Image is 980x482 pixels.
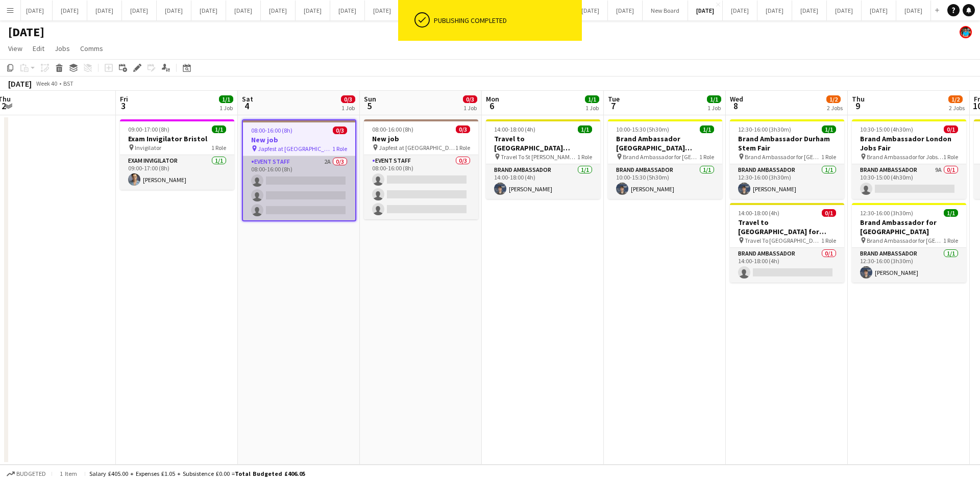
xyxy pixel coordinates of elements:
button: [DATE] [191,1,226,20]
a: Comms [76,42,107,55]
span: Wed [730,94,743,104]
span: 0/3 [333,126,347,134]
button: Budgeted [5,468,47,479]
span: Brand Ambassador for [GEOGRAPHIC_DATA][PERSON_NAME] Jobs Fair [623,153,699,161]
span: 0/3 [456,125,470,133]
button: [DATE] [330,1,365,20]
button: [DATE] [723,1,757,20]
div: 1 Job [219,104,233,112]
button: [DATE] [792,1,827,20]
span: 0/3 [463,95,477,103]
span: 8 [728,100,743,112]
app-job-card: 12:30-16:00 (3h30m)1/1Brand Ambassador for [GEOGRAPHIC_DATA] Brand Ambassador for [GEOGRAPHIC_DAT... [852,203,966,283]
span: 1/1 [822,125,836,133]
button: [DATE] [53,1,87,20]
app-card-role: Exam Invigilator1/109:00-17:00 (8h)[PERSON_NAME] [120,155,234,190]
span: 1 Role [577,153,592,161]
app-card-role: Event Staff0/308:00-16:00 (8h) [364,155,478,219]
span: 1/1 [585,95,599,103]
span: 1 Role [943,153,958,161]
button: [DATE] [827,1,862,20]
button: [DATE] [157,1,191,20]
span: 08:00-16:00 (8h) [372,125,413,133]
h3: Brand Ambassador London Jobs Fair [852,134,966,153]
a: View [4,42,27,55]
h3: Brand Ambassador for [GEOGRAPHIC_DATA] [852,218,966,236]
span: Fri [120,94,128,104]
span: 1 Role [821,237,836,244]
span: 08:00-16:00 (8h) [251,126,292,134]
div: 12:30-16:00 (3h30m)1/1Brand Ambassador Durham Stem Fair Brand Ambassador for [GEOGRAPHIC_DATA]1 R... [730,119,844,199]
h3: Travel to [GEOGRAPHIC_DATA] for Recruitment fair [730,218,844,236]
div: 2 Jobs [949,104,965,112]
span: 1/1 [219,95,233,103]
span: 1 Role [332,145,347,153]
span: 14:00-18:00 (4h) [494,125,535,133]
span: Thu [852,94,865,104]
span: 12:30-16:00 (3h30m) [738,125,791,133]
span: 1 Role [699,153,714,161]
div: [DATE] [8,79,32,89]
div: 10:00-15:30 (5h30m)1/1Brand Ambassador [GEOGRAPHIC_DATA][PERSON_NAME] Jobs Fair Brand Ambassador ... [608,119,722,199]
span: 1 Role [211,144,226,151]
span: Japfest at [GEOGRAPHIC_DATA] [258,145,332,153]
div: Salary £405.00 + Expenses £1.05 + Subsistence £0.00 = [89,470,305,477]
span: 1/1 [944,209,958,217]
span: 1/2 [948,95,963,103]
app-job-card: 10:30-15:00 (4h30m)0/1Brand Ambassador London Jobs Fair Brand Ambassador for Jobs Fair1 RoleBrand... [852,119,966,199]
app-job-card: 08:00-16:00 (8h)0/3New job Japfest at [GEOGRAPHIC_DATA]1 RoleEvent Staff2A0/308:00-16:00 (8h) [242,119,356,221]
span: 7 [606,100,620,112]
button: [DATE] [573,1,608,20]
app-job-card: 14:00-18:00 (4h)1/1Travel to [GEOGRAPHIC_DATA][PERSON_NAME] for [GEOGRAPHIC_DATA][PERSON_NAME] Jo... [486,119,600,199]
app-card-role: Brand Ambassador9A0/110:30-15:00 (4h30m) [852,164,966,199]
span: 0/1 [944,125,958,133]
a: Jobs [51,42,74,55]
span: Budgeted [16,470,46,477]
span: 10:30-15:00 (4h30m) [860,125,913,133]
span: 1/1 [700,125,714,133]
span: 09:00-17:00 (8h) [128,125,169,133]
span: Invigilator [135,144,161,151]
button: [DATE] [261,1,296,20]
app-job-card: 09:00-17:00 (8h)1/1Exam Invigilator Bristol Invigilator1 RoleExam Invigilator1/109:00-17:00 (8h)[... [120,119,234,190]
app-job-card: 08:00-16:00 (8h)0/3New job Japfest at [GEOGRAPHIC_DATA]1 RoleEvent Staff0/308:00-16:00 (8h) [364,119,478,219]
span: 1 Role [943,237,958,244]
h3: New job [243,135,355,144]
span: 1/1 [212,125,226,133]
span: Comms [80,44,103,53]
span: Brand Ambassador for [GEOGRAPHIC_DATA] [867,237,943,244]
button: [DATE] [296,1,330,20]
button: [DATE] [608,1,643,20]
span: Japfest at [GEOGRAPHIC_DATA] [379,144,455,151]
span: Edit [33,44,44,53]
button: [DATE] [862,1,896,20]
span: Tue [608,94,620,104]
app-card-role: Brand Ambassador1/114:00-18:00 (4h)[PERSON_NAME] [486,164,600,199]
span: 1 item [56,470,81,477]
div: 1 Job [341,104,355,112]
div: 1 Job [707,104,721,112]
button: New Board [643,1,688,20]
div: 1 Job [463,104,477,112]
span: View [8,44,22,53]
span: Brand Ambassador for [GEOGRAPHIC_DATA] [745,153,821,161]
span: Mon [486,94,499,104]
app-card-role: Brand Ambassador0/114:00-18:00 (4h) [730,248,844,283]
app-job-card: 14:00-18:00 (4h)0/1Travel to [GEOGRAPHIC_DATA] for Recruitment fair Travel To [GEOGRAPHIC_DATA] F... [730,203,844,283]
app-card-role: Brand Ambassador1/112:30-16:00 (3h30m)[PERSON_NAME] [852,248,966,283]
button: [DATE] [896,1,931,20]
div: BST [63,80,73,87]
span: 5 [362,100,376,112]
span: 3 [118,100,128,112]
button: [DATE] [87,1,122,20]
div: 1 Job [585,104,599,112]
span: Week 40 [34,80,59,87]
h1: [DATE] [8,24,44,40]
button: [DATE] [757,1,792,20]
span: 14:00-18:00 (4h) [738,209,779,217]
